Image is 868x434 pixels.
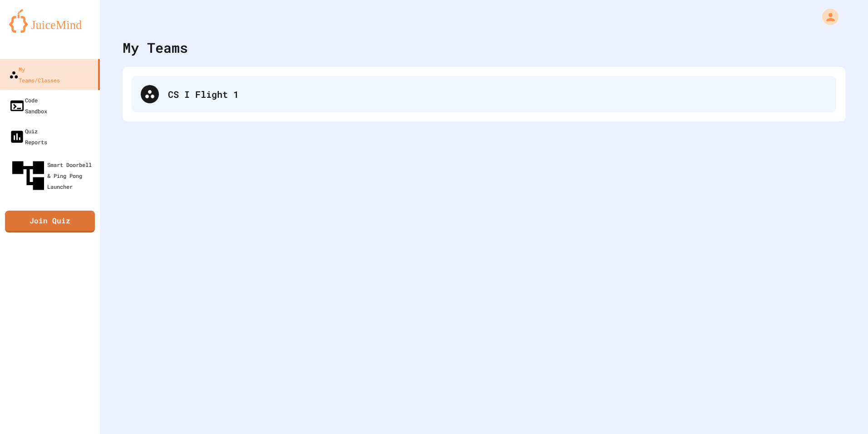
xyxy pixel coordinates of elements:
[813,6,841,27] div: My Account
[5,211,95,232] a: Join Quiz
[9,126,47,147] div: Quiz Reports
[9,95,47,116] div: Code Sandbox
[123,37,188,58] div: My Teams
[168,87,827,101] div: CS I Flight 1
[9,156,96,195] div: Smart Doorbell & Ping Pong Launcher
[9,9,91,33] img: logo-orange.svg
[9,64,60,86] div: My Teams/Classes
[132,76,836,112] div: CS I Flight 1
